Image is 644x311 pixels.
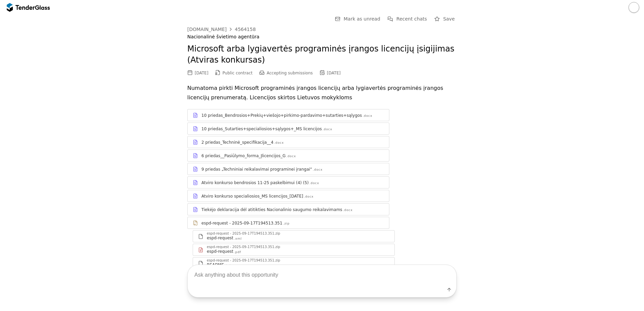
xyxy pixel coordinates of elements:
a: 10 priedas_Bendrosios+Prekių+viešojo+pirkimo-pardavimo+sutarties+sąlygos.docx [187,109,389,121]
a: espd-request - 2025-09-17T194513.351.zipespd-request.xml [193,230,395,242]
a: Tiekėjo deklaracija dėl atitikties Nacionalinio saugumo reikalavimams.docx [187,203,389,215]
div: 6 priedas__Pasiūlymo_forma_Įlicencijos_G [201,153,286,159]
div: 10 priedas_Sutarties+specialiosios+sąlygos+_MS licencijos [201,126,322,132]
div: [DATE] [195,71,208,75]
a: 10 priedas_Sutarties+specialiosios+sąlygos+_MS licencijos.docx [187,123,389,135]
div: [DATE] [327,71,341,75]
div: espd-request [207,249,233,254]
div: .docx [343,208,353,212]
span: Mark as unread [344,16,380,22]
div: espd-request - 2025-09-17T194513.351 [201,220,282,226]
a: [DOMAIN_NAME]4564158 [187,27,256,32]
div: espd-request - 2025-09-17T194513.351.zip [207,232,280,235]
div: espd-request - 2025-09-17T194513.351.zip [207,245,280,249]
div: .docx [310,181,319,185]
div: .docx [313,168,323,172]
div: [DOMAIN_NAME] [187,27,227,32]
button: Mark as unread [333,15,382,23]
a: 9 priedas „Techniniai reikalavimai programinei įrangai“.docx [187,163,389,175]
span: Recent chats [396,16,427,22]
div: .docx [323,127,332,132]
h2: Microsoft arba lygiavertės programinės įrangos licencijų įsigijimas (Atviras konkursas) [187,43,457,66]
div: .docx [304,195,314,199]
div: Nacionalinė švietimo agentūra [187,34,457,40]
div: 10 priedas_Bendrosios+Prekių+viešojo+pirkimo-pardavimo+sutarties+sąlygos [201,113,362,118]
a: espd-request - 2025-09-17T194513.351.zipespd-request.pdf [193,244,395,256]
a: 2 priedas_Techninė_specifikacija__4.docx [187,136,389,148]
div: .zip [283,221,289,226]
div: Tiekėjo deklaracija dėl atitikties Nacionalinio saugumo reikalavimams [201,207,342,212]
div: .docx [274,141,284,145]
div: 2 priedas_Techninė_specifikacija__4 [201,140,273,145]
span: Save [443,16,455,22]
button: Recent chats [386,15,429,23]
div: 4564158 [235,27,256,32]
a: Atviro konkurso specialiosios_MS licencijos_[DATE].docx [187,190,389,202]
span: Accepting submissions [267,71,313,75]
div: 9 priedas „Techniniai reikalavimai programinei įrangai“ [201,167,312,172]
a: Atviro konkurso bendrosios 11-25 paskelbimui (4) (5).docx [187,176,389,188]
div: .pdf [234,250,241,254]
div: Atviro konkurso specialiosios_MS licencijos_[DATE] [201,194,303,199]
div: espd-request [207,235,233,241]
div: .xml [234,237,242,241]
div: .docx [286,154,296,159]
a: 6 priedas__Pasiūlymo_forma_Įlicencijos_G.docx [187,149,389,162]
p: Numatoma pirkti Microsoft programinės įrangos licencijų arba lygiavertės programinės įrangos lice... [187,83,457,102]
div: .docx [363,114,373,118]
button: Save [432,15,457,23]
span: Public contract [223,71,253,75]
div: Atviro konkurso bendrosios 11-25 paskelbimui (4) (5) [201,180,309,185]
a: espd-request - 2025-09-17T194513.351.zip [187,217,389,229]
